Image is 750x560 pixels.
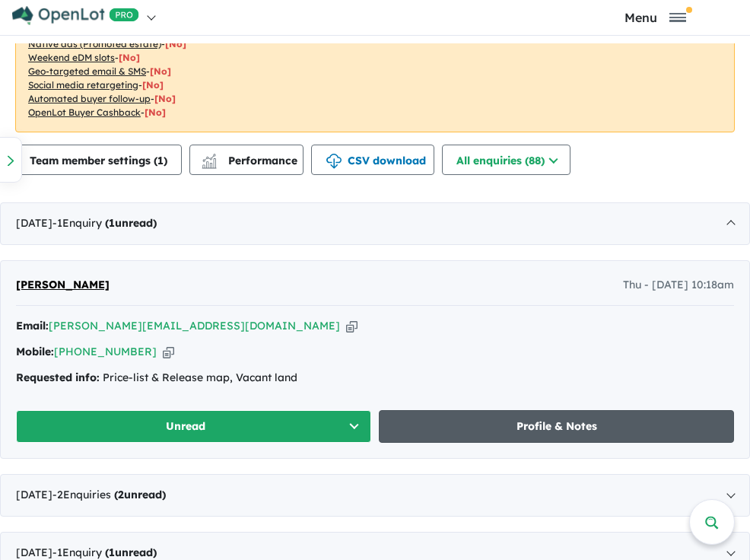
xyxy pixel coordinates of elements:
button: Copy [163,344,174,360]
u: OpenLot Buyer Cashback [28,107,141,118]
u: Native ads (Promoted estate) [28,38,161,49]
span: 1 [157,154,164,167]
span: Performance [204,154,297,167]
span: Thu - [DATE] 10:18am [623,276,734,294]
u: Social media retargeting [28,79,138,91]
strong: ( unread) [105,546,157,559]
img: Openlot PRO Logo White [12,6,139,25]
span: 1 [109,546,115,559]
button: Team member settings (1) [15,145,182,175]
span: [No] [119,52,140,63]
button: CSV download [311,145,434,175]
u: Weekend eDM slots [28,52,115,63]
span: [No] [145,107,166,118]
span: [No] [154,93,176,104]
u: Geo-targeted email & SMS [28,65,146,77]
span: 1 [109,216,115,230]
span: 2 [118,488,124,501]
strong: Email: [16,319,49,332]
strong: ( unread) [105,216,157,230]
a: [PHONE_NUMBER] [54,345,157,358]
button: Toggle navigation [564,10,746,24]
img: line-chart.svg [202,154,216,162]
span: [PERSON_NAME] [16,278,110,291]
strong: ( unread) [114,488,166,501]
a: Profile & Notes [379,410,734,443]
strong: Requested info: [16,371,100,384]
span: - 1 Enquir y [52,546,157,559]
span: [No] [165,38,186,49]
u: Automated buyer follow-up [28,93,151,104]
span: [No] [150,65,171,77]
button: All enquiries (88) [442,145,570,175]
button: Unread [16,410,371,443]
span: [No] [142,79,164,91]
a: [PERSON_NAME] [16,276,110,294]
button: Performance [189,145,303,175]
img: bar-chart.svg [202,158,217,168]
button: Copy [346,318,358,334]
a: [PERSON_NAME][EMAIL_ADDRESS][DOMAIN_NAME] [49,319,340,332]
img: download icon [326,154,342,169]
div: Price-list & Release map, Vacant land [16,369,734,387]
strong: Mobile: [16,345,54,358]
span: - 1 Enquir y [52,216,157,230]
span: - 2 Enquir ies [52,488,166,501]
